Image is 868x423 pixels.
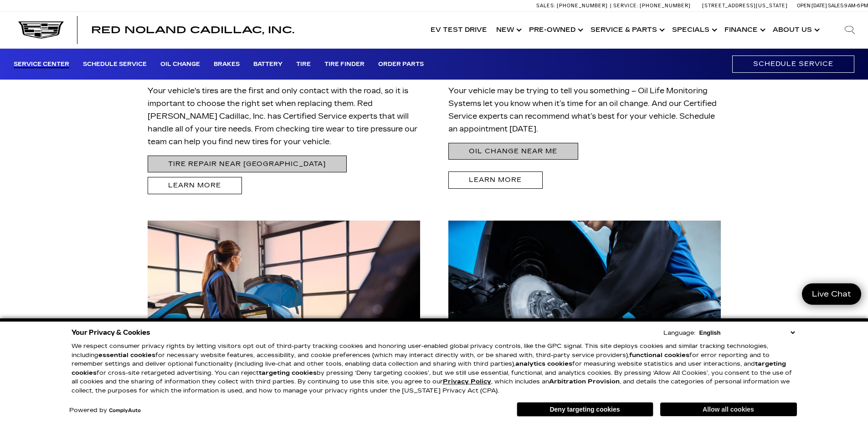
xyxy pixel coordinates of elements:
a: [STREET_ADDRESS][US_STATE] [702,3,788,9]
div: Language: [663,330,695,336]
u: Privacy Policy [443,378,491,385]
div: Powered by [69,408,141,413]
a: About Us [768,12,822,48]
span: [PHONE_NUMBER] [640,3,691,9]
a: Oil Change near Me [448,143,578,160]
a: Battery [253,61,282,68]
span: Your Privacy & Cookies [72,326,150,339]
img: Service technician replacing brakes [448,221,721,402]
a: Pre-Owned [524,12,586,48]
span: [PHONE_NUMBER] [557,3,608,9]
a: Live Chat [802,283,861,305]
a: Learn More [148,177,242,194]
strong: targeting cookies [259,369,317,377]
button: Deny targeting cookies [517,402,653,417]
p: Your vehicle may be trying to tell you something – Oil Life Monitoring Systems let you know when ... [448,85,721,136]
strong: functional cookies [629,352,689,359]
span: Live Chat [807,289,856,299]
span: Sales: [536,3,555,9]
span: Service: [613,3,638,9]
a: Specials [668,12,720,48]
span: Red Noland Cadillac, Inc. [91,25,294,35]
img: A closeup shot of a service technician's hand replacing a car battery [148,221,420,402]
a: Tire Repair near [GEOGRAPHIC_DATA] [148,156,347,172]
a: Finance [720,12,768,48]
a: New [492,12,524,48]
a: Schedule Service [83,61,147,68]
a: Oil Change [160,61,200,68]
p: Your vehicle's tires are the first and only contact with the road, so it is important to choose t... [148,85,420,148]
strong: essential cookies [98,352,155,359]
div: Search [832,12,868,48]
a: Sales: [PHONE_NUMBER] [536,3,610,8]
a: ComplyAuto [109,408,141,413]
a: EV Test Drive [426,12,492,48]
button: Allow all cookies [660,403,797,416]
a: Service & Parts [586,12,668,48]
a: Service Center [14,61,69,68]
a: Service: [PHONE_NUMBER] [610,3,693,8]
span: Open [DATE] [797,3,827,9]
a: Schedule Service [732,55,854,72]
strong: targeting cookies [72,360,786,377]
strong: Arbitration Provision [549,378,620,385]
span: Sales: [828,3,844,9]
a: Learn More [448,171,543,188]
a: Tire [296,61,311,68]
strong: analytics cookies [515,360,572,368]
a: Red Noland Cadillac, Inc. [91,25,294,35]
img: Cadillac Dark Logo with Cadillac White Text [18,21,64,39]
p: We respect consumer privacy rights by letting visitors opt out of third-party tracking cookies an... [72,342,797,395]
a: Tire Finder [324,61,365,68]
select: Language Select [697,328,797,337]
span: 9 AM-6 PM [844,3,868,9]
a: Brakes [214,61,240,68]
a: Order Parts [378,61,424,68]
